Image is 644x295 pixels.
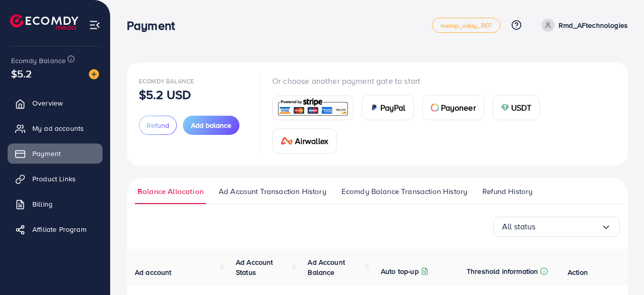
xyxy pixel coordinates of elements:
img: image [89,69,99,79]
p: Rmd_AFtechnologies [559,19,628,31]
button: Add balance [183,116,239,135]
a: Billing [8,194,103,214]
span: USDT [511,102,532,114]
img: card [276,97,350,119]
span: Ecomdy Balance [11,56,66,66]
a: cardUSDT [492,95,540,120]
span: Ecomdy Balance Transaction History [341,186,467,197]
div: Search for option [493,217,620,237]
a: cardPayoneer [422,95,484,120]
img: card [431,104,439,112]
span: metap_oday_REF [440,22,492,29]
h3: Payment [127,18,183,33]
span: Ad Account Balance [308,257,345,277]
img: menu [89,19,101,31]
span: Ad Account Status [236,257,273,277]
span: Product Links [32,174,76,184]
p: Or choose another payment gate to start [272,75,616,87]
span: Ecomdy Balance [139,77,194,85]
a: metap_oday_REF [432,18,501,33]
span: PayPal [380,102,406,114]
a: Product Links [8,169,103,189]
p: Auto top-up [381,265,419,277]
span: Billing [32,199,53,209]
a: cardPayPal [362,95,414,120]
span: Ad account [135,267,172,277]
span: Add balance [191,120,231,130]
button: Refund [139,116,177,135]
img: logo [10,14,78,30]
a: Payment [8,143,103,164]
a: My ad accounts [8,118,103,138]
span: Balance Allocation [137,186,204,197]
span: All status [502,219,536,234]
a: Affiliate Program [8,219,103,239]
span: Refund [146,120,169,130]
span: Affiliate Program [32,224,86,234]
a: card [272,95,354,120]
span: Ad Account Transaction History [219,186,326,197]
span: Payment [32,149,61,159]
input: Search for option [536,219,601,234]
span: Payoneer [441,102,476,114]
span: Refund History [482,186,532,197]
a: cardAirwallex [272,128,337,154]
img: card [501,104,509,112]
img: card [281,137,293,145]
a: Overview [8,93,103,113]
span: Action [568,267,588,277]
span: Airwallex [295,135,328,147]
p: Threshold information [467,265,538,277]
span: My ad accounts [32,123,84,133]
a: Rmd_AFtechnologies [537,19,628,32]
span: $5.2 [11,66,32,81]
img: card [370,104,378,112]
p: $5.2 USD [139,88,191,101]
span: Overview [32,98,63,108]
